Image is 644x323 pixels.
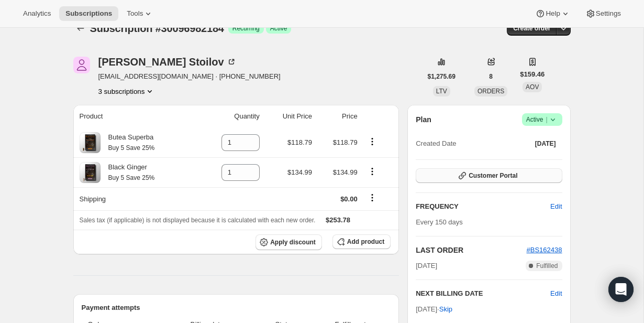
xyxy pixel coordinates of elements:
span: Sales tax (if applicable) is not displayed because it is calculated with each new order. [80,217,316,224]
th: Price [315,105,361,128]
span: $118.79 [333,138,358,146]
button: Product actions [98,86,156,96]
h2: NEXT BILLING DATE [416,288,550,299]
span: Every 150 days [416,218,463,226]
span: Skip [439,304,452,315]
span: ORDERS [478,88,504,95]
span: Subscription #30096982184 [90,23,224,34]
button: 8 [483,69,499,84]
span: Customer Portal [469,171,517,180]
div: Butea Superba [101,132,155,153]
button: Analytics [17,6,57,21]
span: Created Date [416,138,456,149]
small: Buy 5 Save 25% [108,174,155,181]
button: Product actions [364,166,381,177]
span: Settings [596,9,621,18]
button: Edit [550,288,562,299]
button: Add product [332,234,391,249]
small: Buy 5 Save 25% [108,144,155,152]
button: $1,275.69 [421,69,462,84]
img: product img [80,132,101,153]
a: #BS162438 [527,246,562,254]
span: $134.99 [287,168,312,176]
div: Black Ginger [101,162,155,183]
span: $253.78 [326,216,350,224]
span: Add product [347,238,384,246]
span: Subscriptions [65,9,112,18]
th: Quantity [197,105,263,128]
button: #BS162438 [527,245,562,255]
span: Active [526,114,558,125]
span: [EMAIL_ADDRESS][DOMAIN_NAME] · [PHONE_NUMBER] [98,71,281,82]
button: Create order [507,21,557,36]
h2: Payment attempts [82,303,391,313]
span: Apply discount [270,238,316,246]
th: Shipping [73,187,197,210]
button: Apply discount [256,234,322,250]
button: Help [529,6,576,21]
div: [PERSON_NAME] Stoilov [98,57,237,67]
span: Help [546,9,560,18]
button: [DATE] [529,136,562,151]
div: Open Intercom Messenger [608,277,634,302]
span: Tools [127,9,143,18]
span: Active [270,24,287,33]
span: AOV [526,83,539,91]
img: product img [80,162,101,183]
button: Skip [433,301,459,318]
span: $1,275.69 [428,72,456,81]
span: $0.00 [340,195,358,203]
span: 8 [489,72,493,81]
h2: FREQUENCY [416,201,550,212]
button: Customer Portal [416,168,562,183]
span: Edit [550,201,562,212]
button: Subscriptions [59,6,118,21]
span: [DATE] [416,261,437,271]
span: Peter Stoilov [73,57,90,73]
span: $159.46 [520,69,545,80]
button: Edit [544,198,568,215]
span: $118.79 [287,138,312,146]
span: [DATE] [535,139,556,148]
span: Analytics [23,9,51,18]
button: Product actions [364,136,381,147]
th: Unit Price [263,105,315,128]
span: LTV [436,88,447,95]
h2: Plan [416,114,431,125]
span: Fulfilled [536,262,558,270]
span: Recurring [232,24,260,33]
span: | [546,115,547,124]
th: Product [73,105,197,128]
button: Tools [120,6,160,21]
span: Create order [513,24,550,33]
button: Settings [579,6,627,21]
button: Subscriptions [73,21,88,36]
h2: LAST ORDER [416,245,526,255]
span: $134.99 [333,168,358,176]
span: [DATE] · [416,305,452,313]
button: Shipping actions [364,192,381,203]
